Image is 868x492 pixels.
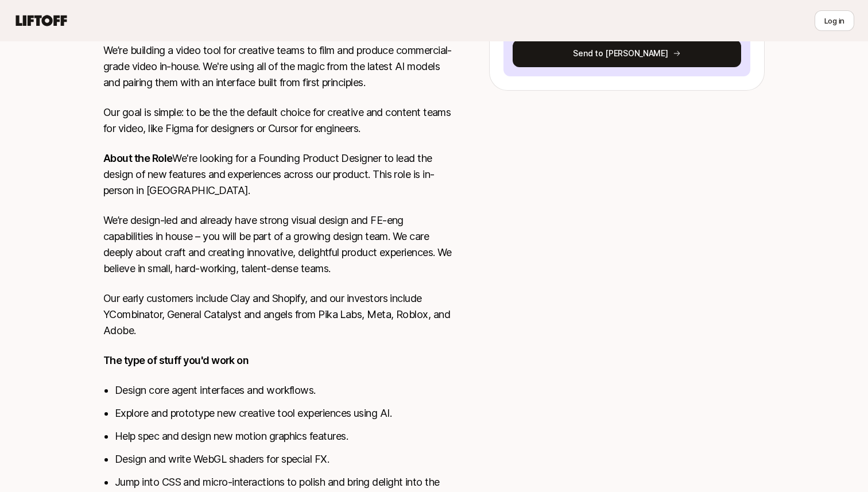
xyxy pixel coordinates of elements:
strong: The type of stuff you'd work on [103,354,249,366]
button: Log in [815,10,854,31]
li: Design and write WebGL shaders for special FX. [115,451,452,467]
p: Our early customers include Clay and Shopify, and our investors include YCombinator, General Cata... [103,290,452,339]
p: We’re building a video tool for creative teams to film and produce commercial-grade video in-hous... [103,42,452,91]
p: We're looking for a Founding Product Designer to lead the design of new features and experiences ... [103,150,452,199]
p: Our goal is simple: to be the the default choice for creative and content teams for video, like F... [103,104,452,137]
button: Send to [PERSON_NAME] [513,40,741,67]
li: Explore and prototype new creative tool experiences using AI. [115,405,452,421]
li: Help spec and design new motion graphics features. [115,428,452,444]
li: Design core agent interfaces and workflows. [115,382,452,398]
p: We’re design-led and already have strong visual design and FE-eng capabilities in house – you wil... [103,212,452,277]
strong: About the Role [103,152,172,164]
